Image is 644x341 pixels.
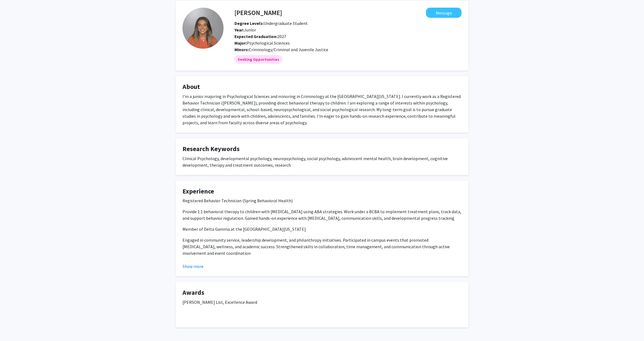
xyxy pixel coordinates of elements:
[4,316,23,337] iframe: Chat
[234,34,277,39] b: Expected Graduation:
[234,27,244,33] b: Year:
[182,8,224,49] img: Profile Picture
[234,21,308,26] span: Undergraduate Student
[182,263,204,270] button: Show more
[182,299,462,305] p: [PERSON_NAME] List, Excellence Award
[234,55,283,64] mat-chip: Seeking Opportunities
[182,93,462,126] div: I'm a junior majoring in Psychological Sciences and minoring in Criminology at the [GEOGRAPHIC_DA...
[182,155,462,168] div: Clinical Psychology, developmental psychology, neuropsychology, social psychology, adolescent men...
[182,237,462,256] p: Engaged in community service, leadership development, and philanthropy initiatives. Participated ...
[234,34,286,39] span: 2027
[182,83,462,91] h4: About
[247,40,290,46] span: Psychological Sciences
[182,197,462,204] p: Registered Behavior Technician (Spring Behavioral Health)
[234,21,264,26] b: Degree Levels:
[182,226,462,232] p: Member of Delta Gamma at the [GEOGRAPHIC_DATA][US_STATE]
[182,187,462,195] h4: Experience
[182,145,462,153] h4: Research Keywords
[182,289,462,297] h4: Awards
[234,40,247,46] b: Major:
[426,8,462,18] button: Message Payton Feyad
[249,47,328,52] span: Criminology/Criminal and Juvenile Justice
[234,47,249,52] b: Minors:
[182,208,462,221] p: Provide 1:1 behavioral therapy to children with [MEDICAL_DATA] using ABA strategies. Work under a...
[234,8,282,18] h4: [PERSON_NAME]
[234,27,256,33] span: Junior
